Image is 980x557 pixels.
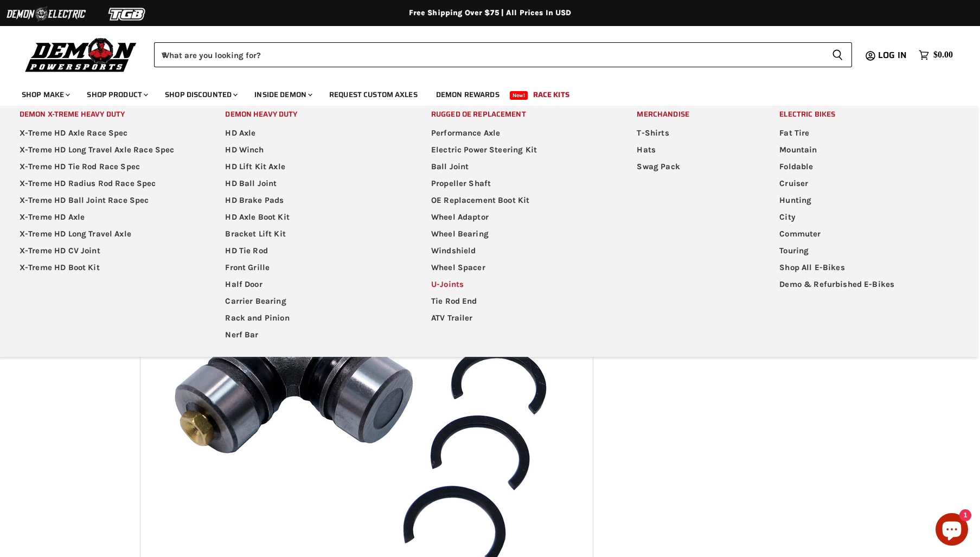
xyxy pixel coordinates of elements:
a: X-Treme HD Axle Race Spec [6,125,210,142]
a: Request Custom Axles [321,84,426,106]
a: Demon X-treme Heavy Duty [6,106,210,123]
a: Shop Make [14,84,76,106]
a: X-Treme HD Boot Kit [6,259,210,276]
a: $0.00 [913,47,958,63]
a: Shop All E-Bikes [766,259,970,276]
a: Inside Demon [246,84,319,106]
a: Electric Bikes [766,106,970,123]
span: Log in [878,48,907,62]
a: Race Kits [525,84,578,106]
a: Hunting [766,192,970,209]
a: Wheel Adaptor [418,209,622,226]
a: ATV Trailer [418,310,622,326]
img: TGB Logo 2 [87,4,168,24]
a: T-Shirts [623,125,764,142]
a: Wheel Spacer [418,259,622,276]
div: Free Shipping Over $75 | All Prices In USD [56,8,924,18]
inbox-online-store-chat: Shopify online store chat [932,513,971,548]
a: Shop Discounted [157,84,244,106]
a: Demo & Refurbished E-Bikes [766,276,970,293]
img: Demon Electric Logo 2 [5,4,87,24]
a: Front Grille [212,259,415,276]
a: X-Treme HD Ball Joint Race Spec [6,192,210,209]
a: Bracket Lift Kit [212,226,415,242]
a: OE Replacement Boot Kit [418,192,622,209]
a: Demon Rewards [428,84,508,106]
a: HD Axle Boot Kit [212,209,415,226]
a: Ball Joint [418,158,622,175]
a: Wheel Bearing [418,226,622,242]
input: When autocomplete results are available use up and down arrows to review and enter to select [154,42,823,67]
a: X-Treme HD Long Travel Axle [6,226,210,242]
a: Mountain [766,142,970,158]
a: Electric Power Steering Kit [418,142,622,158]
a: HD Lift Kit Axle [212,158,415,175]
img: Demon Powersports [22,35,140,74]
a: Commuter [766,226,970,242]
a: Windshield [418,242,622,259]
a: HD Axle [212,125,415,142]
a: X-Treme HD Axle [6,209,210,226]
a: Demon Heavy Duty [212,106,415,123]
a: Rugged OE Replacement [418,106,622,123]
a: X-Treme HD Long Travel Axle Race Spec [6,142,210,158]
form: Product [154,42,852,67]
a: Log in [873,50,913,60]
a: Foldable [766,158,970,175]
ul: Main menu [14,79,950,106]
button: Search [823,42,852,67]
a: Tie Rod End [418,293,622,310]
a: Performance Axle [418,125,622,142]
a: Cruiser [766,175,970,192]
span: $0.00 [933,50,953,60]
ul: Main menu [6,125,210,276]
a: Nerf Bar [212,326,415,343]
a: U-Joints [418,276,622,293]
ul: Main menu [418,125,622,326]
ul: Main menu [766,125,970,293]
a: Touring [766,242,970,259]
a: HD Brake Pads [212,192,415,209]
a: City [766,209,970,226]
ul: Main menu [212,125,415,343]
a: X-Treme HD CV Joint [6,242,210,259]
a: HD Tie Rod [212,242,415,259]
a: Hats [623,142,764,158]
a: X-Treme HD Radius Rod Race Spec [6,175,210,192]
a: Half Door [212,276,415,293]
a: HD Ball Joint [212,175,415,192]
ul: Main menu [623,125,764,175]
a: Swag Pack [623,158,764,175]
span: New! [510,91,528,100]
a: Merchandise [623,106,764,123]
a: Carrier Bearing [212,293,415,310]
a: HD Winch [212,142,415,158]
a: Propeller Shaft [418,175,622,192]
a: Rack and Pinion [212,310,415,326]
a: Shop Product [79,84,155,106]
a: X-Treme HD Tie Rod Race Spec [6,158,210,175]
a: Fat Tire [766,125,970,142]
